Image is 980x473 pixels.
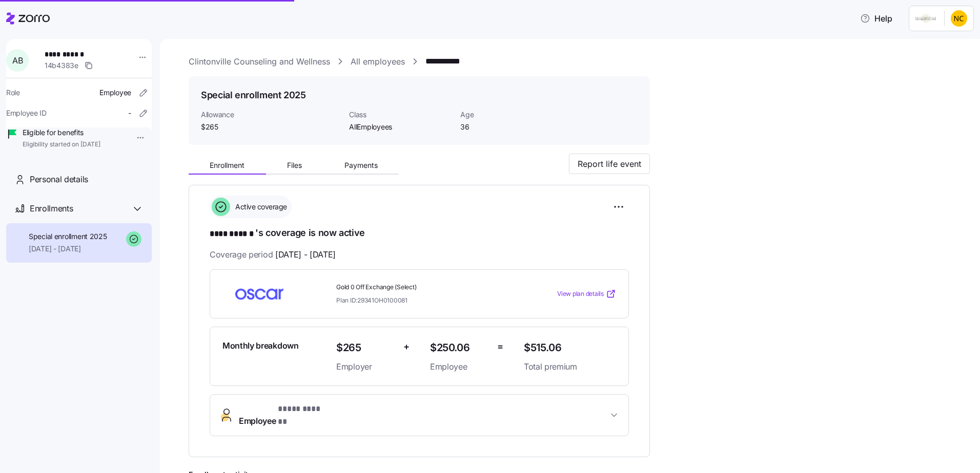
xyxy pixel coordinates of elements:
[232,202,287,212] span: Active coverage
[45,60,78,71] span: 14b4383e
[344,162,378,169] span: Payments
[951,10,967,27] img: 4df69aa124fc8a424bc100789b518ae1
[6,88,20,98] span: Role
[430,360,489,373] span: Employee
[336,360,395,373] span: Employer
[460,122,563,132] span: 36
[349,110,452,120] span: Class
[460,110,563,120] span: Age
[497,339,503,354] span: =
[12,56,23,64] span: A B
[23,127,100,138] span: Eligible for benefits
[351,55,405,68] a: All employees
[336,296,407,305] span: Plan ID: 29341OH0100081
[852,8,901,29] button: Help
[30,173,88,186] span: Personal details
[336,283,516,292] span: Gold 0 Off Exchange (Select)
[222,282,296,306] img: Oscar
[222,339,299,352] span: Monthly breakdown
[275,248,336,261] span: [DATE] - [DATE]
[915,12,936,25] img: Employer logo
[30,202,73,215] span: Enrollments
[210,226,629,241] h1: 's coverage is now active
[23,140,100,149] span: Eligibility started on [DATE]
[557,289,616,299] a: View plan details
[557,289,604,299] span: View plan details
[524,339,616,356] span: $515.06
[569,154,650,174] button: Report life event
[210,162,244,169] span: Enrollment
[128,108,131,118] span: -
[403,339,410,354] span: +
[6,108,47,118] span: Employee ID
[189,55,330,68] a: Clintonville Counseling and Wellness
[349,122,452,132] span: AllEmployees
[201,110,341,120] span: Allowance
[430,339,489,356] span: $250.06
[578,158,641,170] span: Report life event
[287,162,302,169] span: Files
[201,122,341,132] span: $265
[29,244,107,254] span: [DATE] - [DATE]
[239,403,328,427] span: Employee
[524,360,616,373] span: Total premium
[336,339,395,356] span: $265
[201,89,306,101] h1: Special enrollment 2025
[860,12,892,25] span: Help
[29,231,107,242] span: Special enrollment 2025
[210,248,336,261] span: Coverage period
[99,88,131,98] span: Employee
